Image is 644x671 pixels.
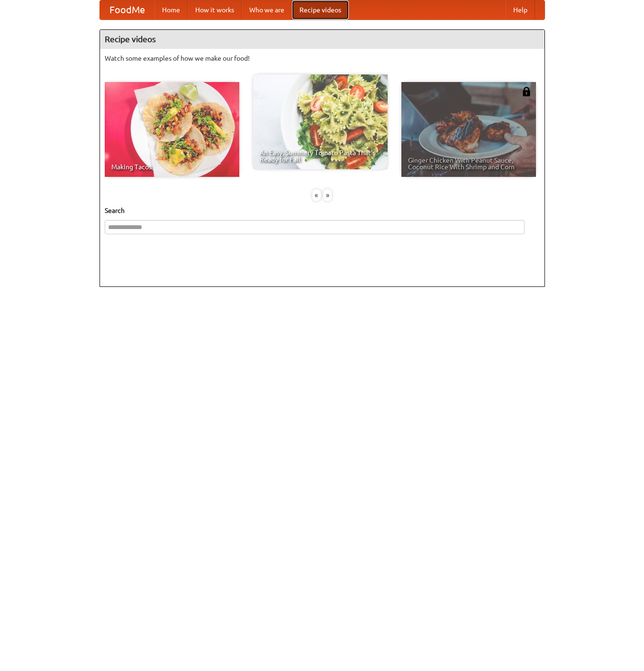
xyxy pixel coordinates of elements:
h5: Search [105,206,540,215]
a: An Easy, Summery Tomato Pasta That's Ready for Fall [253,74,388,169]
a: Who we are [242,0,292,19]
span: An Easy, Summery Tomato Pasta That's Ready for Fall [260,149,381,163]
div: » [323,189,332,201]
div: « [312,189,321,201]
a: Making Tacos [105,82,239,177]
p: Watch some examples of how we make our food! [105,54,540,63]
span: Making Tacos [111,164,233,170]
a: How it works [188,0,242,19]
a: Recipe videos [292,0,349,19]
a: Help [506,0,535,19]
a: FoodMe [100,0,154,19]
img: 483408.png [522,87,531,96]
h4: Recipe videos [100,30,544,49]
a: Home [154,0,188,19]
